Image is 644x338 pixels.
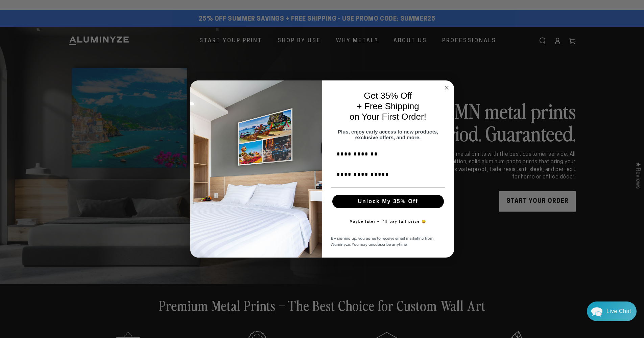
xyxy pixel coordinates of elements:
span: + Free Shipping [357,101,419,111]
span: Get 35% Off [364,91,412,101]
div: Contact Us Directly [606,301,631,321]
span: Plus, enjoy early access to new products, exclusive offers, and more. [338,129,438,140]
div: Chat widget toggle [587,301,637,321]
button: Maybe later – I’ll pay full price 😅 [346,215,430,228]
img: underline [331,188,445,188]
span: By signing up, you agree to receive email marketing from Aluminyze. You may unsubscribe anytime. [331,235,433,247]
span: on Your First Order! [350,112,426,122]
img: 728e4f65-7e6c-44e2-b7d1-0292a396982f.jpeg [190,80,322,258]
button: Close dialog [443,84,451,92]
button: Unlock My 35% Off [332,195,444,208]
